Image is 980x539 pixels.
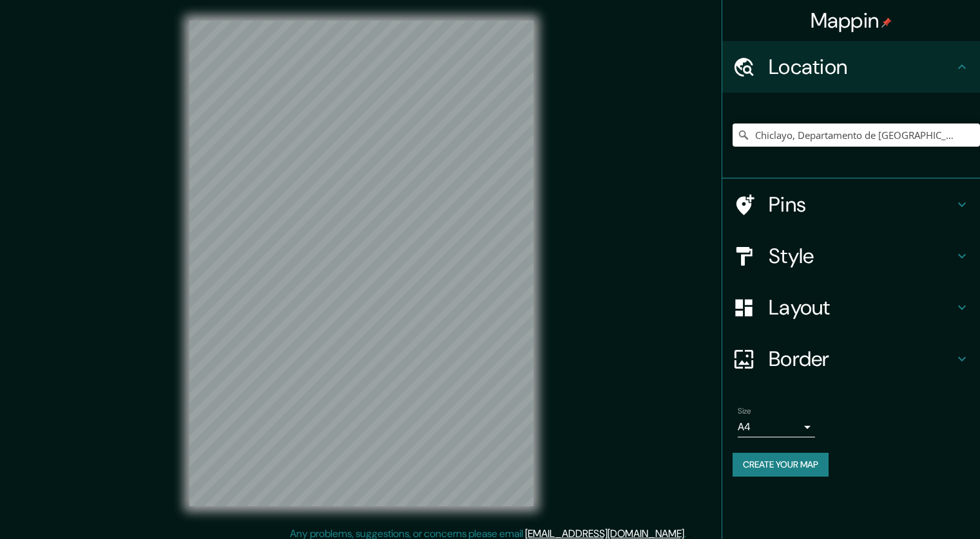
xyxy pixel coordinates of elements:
label: Size [738,406,751,417]
input: Pick your city or area [733,123,980,147]
div: Location [722,41,980,93]
div: Pins [722,179,980,230]
h4: Border [769,346,954,372]
img: pin-icon.png [881,17,892,28]
div: Border [722,333,980,385]
h4: Location [769,54,954,80]
h4: Style [769,243,954,269]
canvas: Map [189,21,533,506]
h4: Layout [769,295,954,320]
button: Create your map [733,453,829,477]
div: Style [722,230,980,282]
h4: Mappin [811,8,892,33]
div: A4 [738,417,815,437]
div: Layout [722,282,980,333]
h4: Pins [769,192,954,217]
